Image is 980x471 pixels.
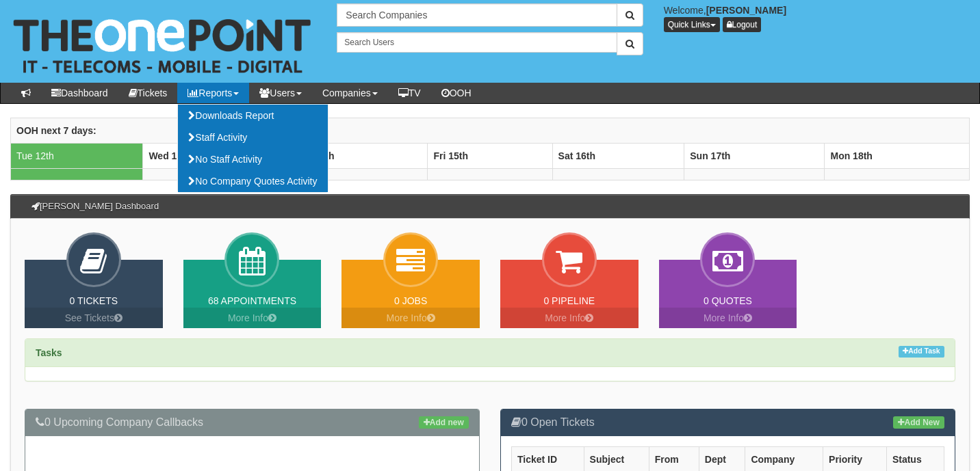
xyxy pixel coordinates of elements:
a: More Info [500,308,639,328]
a: Add Task [899,346,944,358]
td: Tue 12th [11,143,143,168]
a: See Tickets [25,308,163,328]
a: More Info [659,308,797,328]
h3: 0 Upcoming Company Callbacks [36,416,469,429]
b: [PERSON_NAME] [706,5,786,16]
a: Staff Activity [178,126,327,148]
th: Thu 14th [289,143,428,168]
a: Companies [312,83,388,103]
a: Tickets [118,83,178,103]
a: Dashboard [41,83,118,103]
input: Search Companies [337,3,617,27]
a: No Staff Activity [178,148,327,170]
a: No Company Quotes Activity [178,170,327,192]
h3: 0 Open Tickets [511,416,944,429]
strong: Tasks [36,347,62,358]
th: Sat 16th [552,143,684,168]
th: Sun 17th [684,143,825,168]
a: Reports [177,83,249,103]
a: Users [249,83,312,103]
a: TV [388,83,431,103]
a: 0 Quotes [704,295,752,306]
th: OOH next 7 days: [11,118,970,143]
a: OOH [431,83,482,103]
th: Wed 13th [143,143,289,168]
a: More Info [183,308,322,328]
a: 0 Tickets [70,295,118,306]
a: Logout [723,17,762,32]
th: Mon 18th [825,143,970,168]
a: More Info [341,308,480,328]
button: Quick Links [664,17,720,32]
h3: [PERSON_NAME] Dashboard [25,195,166,218]
input: Search Users [337,32,617,53]
a: Add new [419,416,469,429]
a: 0 Pipeline [543,295,595,306]
th: Fri 15th [428,143,552,168]
a: 68 Appointments [208,295,296,306]
a: 0 Jobs [394,295,427,306]
a: Downloads Report [178,105,327,126]
a: Add New [893,416,944,429]
div: Welcome, [654,3,980,32]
